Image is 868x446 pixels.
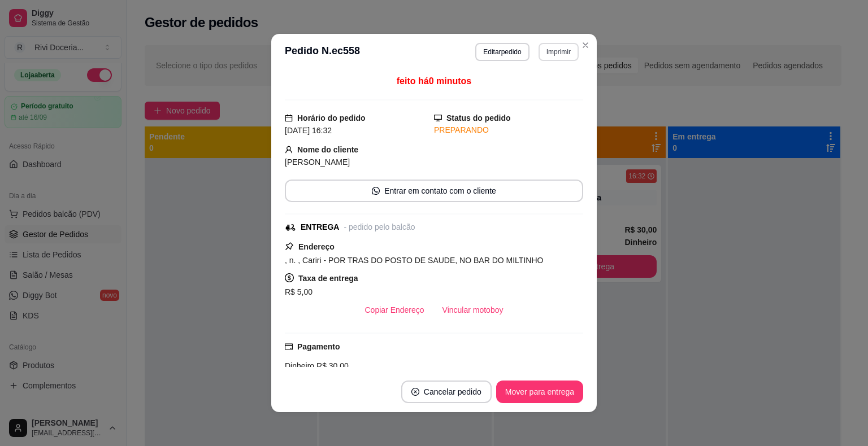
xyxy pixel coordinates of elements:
[285,146,293,154] span: user
[434,114,442,122] span: desktop
[372,187,380,195] span: whats-app
[285,180,583,202] button: whats-appEntrar em contato com o cliente
[434,124,583,136] div: PREPARANDO
[496,381,583,403] button: Mover para entrega
[298,242,335,251] strong: Endereço
[301,221,339,233] div: ENTREGA
[285,361,314,370] span: Dinheiro
[297,342,340,351] strong: Pagamento
[297,113,366,123] strong: Horário do pedido
[397,76,471,86] span: feito há 0 minutos
[356,299,433,321] button: Copiar Endereço
[401,381,492,403] button: close-circleCancelar pedido
[285,343,293,351] span: credit-card
[539,43,579,61] button: Imprimir
[285,126,332,135] span: [DATE] 16:32
[411,388,419,396] span: close-circle
[576,36,594,54] button: Close
[285,287,313,296] span: R$ 5,00
[298,274,358,283] strong: Taxa de entrega
[344,221,415,233] div: - pedido pelo balcão
[285,158,350,167] span: [PERSON_NAME]
[475,43,529,61] button: Editarpedido
[285,114,293,122] span: calendar
[285,242,294,251] span: pushpin
[433,299,513,321] button: Vincular motoboy
[285,256,543,265] span: , n. , Cariri - POR TRAS DO POSTO DE SAUDE, NO BAR DO MILTINHO
[285,273,294,282] span: dollar
[297,145,358,154] strong: Nome do cliente
[285,43,360,61] h3: Pedido N. ec558
[314,361,349,370] span: R$ 30,00
[446,113,511,123] strong: Status do pedido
